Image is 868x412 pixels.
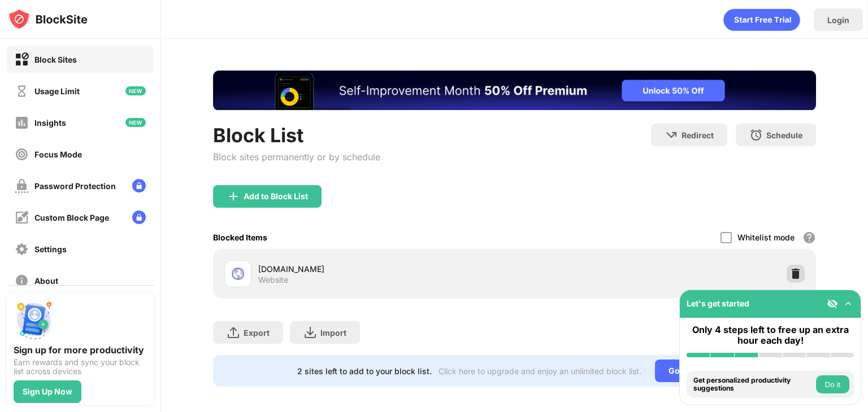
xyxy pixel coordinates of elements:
div: Blocked Items [213,233,267,242]
img: lock-menu.svg [132,179,146,192]
div: Usage Limit [34,86,80,96]
div: Settings [34,244,67,254]
div: Website [258,275,288,285]
div: Sign up for more productivity [14,344,147,356]
div: Login [827,15,849,25]
div: Only 4 steps left to free up an extra hour each day! [687,325,854,346]
img: omni-setup-toggle.svg [843,298,854,309]
img: insights-off.svg [15,116,29,130]
img: push-signup.svg [14,299,54,340]
img: focus-off.svg [15,147,29,161]
div: animation [723,8,800,31]
div: [DOMAIN_NAME] [258,263,514,275]
div: Password Protection [34,181,116,191]
img: about-off.svg [15,274,29,288]
div: Redirect [682,130,714,140]
iframe: Banner [213,71,816,110]
div: Block Sites [34,55,77,64]
div: Export [244,328,270,338]
img: new-icon.svg [125,118,146,127]
div: Get personalized productivity suggestions [693,376,813,393]
img: settings-off.svg [15,242,29,256]
button: Do it [816,375,849,393]
div: Custom Block Page [34,213,109,222]
div: Earn rewards and sync your block list across devices [14,358,147,376]
div: Focus Mode [34,150,82,159]
img: customize-block-page-off.svg [15,211,29,225]
div: Add to Block List [244,192,308,201]
img: lock-menu.svg [132,211,146,224]
div: 2 sites left to add to your block list. [297,366,432,376]
div: About [34,276,58,286]
div: Insights [34,118,66,128]
img: logo-blocksite.svg [8,8,88,30]
div: Block List [213,124,380,147]
img: eye-not-visible.svg [827,298,838,309]
div: Let's get started [687,299,749,308]
img: block-on.svg [15,52,29,67]
div: Schedule [766,130,802,140]
div: Import [320,328,346,338]
img: favicons [231,267,245,280]
div: Sign Up Now [23,387,72,396]
div: Whitelist mode [737,233,795,242]
img: password-protection-off.svg [15,179,29,193]
img: time-usage-off.svg [15,84,29,98]
img: new-icon.svg [125,86,146,95]
div: Go Unlimited [655,360,732,382]
div: Click here to upgrade and enjoy an unlimited block list. [439,366,641,376]
div: Block sites permanently or by schedule [213,151,380,163]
